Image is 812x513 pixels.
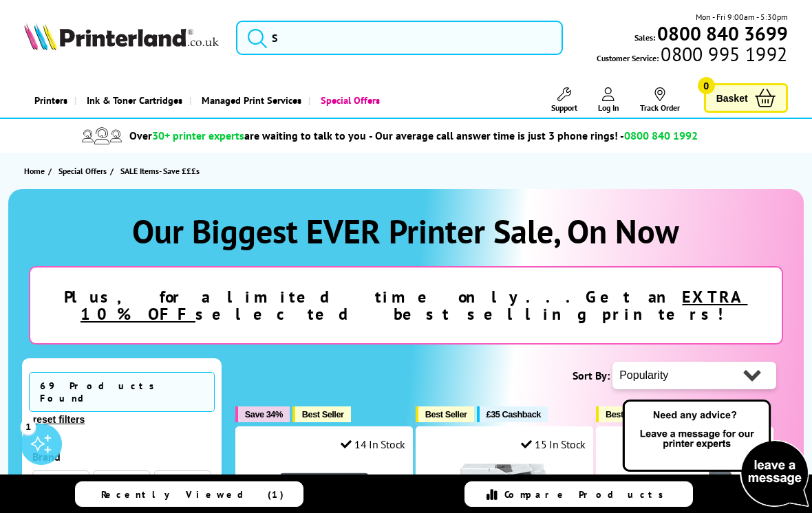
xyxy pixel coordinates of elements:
span: Ink & Toner Cartridges [87,83,182,118]
span: 0800 995 1992 [659,47,787,61]
a: Printers [24,83,74,118]
input: S [236,21,563,55]
span: - Our average call answer time is just 3 phone rings! - [369,129,698,142]
button: Best Seller [416,406,474,422]
span: Special Offers [58,164,107,178]
span: Basket [716,89,748,107]
button: £35 Cashback [477,406,548,422]
a: Printerland Logo [24,23,219,53]
b: 0800 840 3699 [657,21,788,46]
a: Special Offers [58,164,110,178]
button: Best Seller [596,406,654,422]
span: 69 Products Found [29,372,215,412]
span: Customer Service: [597,47,787,65]
span: Support [551,102,577,113]
span: 0 [698,77,715,94]
img: Open Live Chat window [619,397,812,510]
a: Log In [598,87,619,113]
button: Save 34% [235,406,290,422]
span: Mon - Fri 9:00am - 5:30pm [696,10,788,23]
a: Home [24,164,48,178]
button: reset filters [29,413,89,426]
a: Track Order [640,87,680,113]
h1: Our Biggest EVER Printer Sale, On Now [22,210,790,252]
a: Recently Viewed (1) [75,481,303,507]
img: Printerland Logo [24,23,219,50]
a: Support [551,87,577,113]
span: Sort By: [573,369,610,382]
span: Log In [598,102,619,113]
span: Save 34% [245,409,283,419]
u: EXTRA 10% OFF [81,286,748,325]
span: Best Seller [425,409,467,419]
span: Best Seller [302,409,344,419]
a: Basket 0 [704,83,788,113]
span: Recently Viewed (1) [101,488,284,501]
a: Special Offers [308,83,387,118]
a: Managed Print Services [189,83,308,118]
div: 14 In Stock [341,437,405,451]
span: £35 Cashback [487,409,541,419]
span: 0800 840 1992 [624,129,698,142]
span: SALE Items- Save £££s [120,166,200,176]
div: 1 [21,419,36,434]
strong: Plus, for a limited time only...Get an selected best selling printers! [64,286,747,325]
a: 0800 840 3699 [655,27,788,40]
span: Compare Products [504,488,671,501]
button: Best Seller [292,406,351,422]
div: 15 In Stock [521,437,586,451]
div: Brand [32,450,211,463]
span: 30+ printer experts [152,129,244,142]
a: Compare Products [464,481,693,507]
span: Sales: [634,31,655,44]
span: Over are waiting to talk to you [129,129,366,142]
span: Best Seller [606,409,648,419]
a: Ink & Toner Cartridges [74,83,189,118]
